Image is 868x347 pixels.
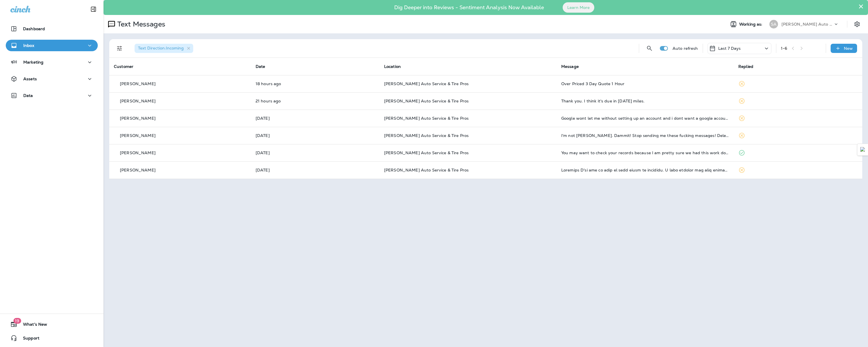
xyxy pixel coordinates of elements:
[860,147,865,152] img: Detect Auto
[23,93,33,98] p: Data
[85,3,101,15] button: Collapse Sidebar
[644,43,655,54] button: Search Messages
[384,64,401,69] span: Location
[120,116,156,121] p: [PERSON_NAME]
[852,19,862,29] button: Settings
[23,77,37,81] p: Assets
[561,168,729,172] div: Actually I'll not be back to your place of business. I feel certain you were trying to rip me off...
[6,40,98,51] button: Inbox
[384,133,469,138] span: [PERSON_NAME] Auto Service & Tire Pros
[561,64,579,69] span: Message
[561,150,729,155] div: You may want to check your records because I am pretty sure we had this work done a few days afte...
[6,23,98,35] button: Dashboard
[13,318,21,324] span: 19
[23,26,45,31] p: Dashboard
[384,167,469,173] span: [PERSON_NAME] Auto Service & Tire Pros
[718,46,741,51] p: Last 7 Days
[561,99,729,103] div: Thank you. I think it's due in 1500 miles.
[6,332,98,344] button: Support
[256,99,375,103] p: Oct 6, 2025 09:19 AM
[561,116,729,121] div: Google wont let me without setting up an account and i dont want a google account
[561,133,729,138] div: I'm not David. Dammit! Stop sending me these fucking messages! Delete me!
[120,99,156,103] p: [PERSON_NAME]
[115,20,165,28] p: Text Messages
[120,168,156,172] p: [PERSON_NAME]
[114,43,125,54] button: Filters
[23,43,34,48] p: Inbox
[256,81,375,86] p: Oct 6, 2025 12:18 PM
[120,81,156,86] p: [PERSON_NAME]
[6,90,98,101] button: Data
[844,46,853,51] p: New
[378,7,561,8] p: Dig Deeper into Reviews - Sentiment Analysis Now Available
[17,322,47,329] span: What's New
[384,81,469,86] span: [PERSON_NAME] Auto Service & Tire Pros
[256,133,375,138] p: Oct 1, 2025 01:55 PM
[17,336,39,343] span: Support
[256,150,375,155] p: Sep 30, 2025 10:07 AM
[561,81,729,86] div: Over Priced 3 Day Quote 1 Hour
[23,60,43,64] p: Marketing
[6,319,98,330] button: 19What's New
[858,2,864,11] button: Close
[738,64,753,69] span: Replied
[256,168,375,172] p: Sep 29, 2025 04:37 PM
[114,64,133,69] span: Customer
[672,46,698,51] p: Auto refresh
[769,20,778,28] div: SA
[384,150,469,155] span: [PERSON_NAME] Auto Service & Tire Pros
[739,22,764,27] span: Working as:
[256,64,265,69] span: Date
[120,150,156,155] p: [PERSON_NAME]
[6,73,98,85] button: Assets
[384,116,469,121] span: [PERSON_NAME] Auto Service & Tire Pros
[563,2,594,13] button: Learn More
[138,45,184,51] span: Text Direction : Incoming
[781,46,787,51] div: 1 - 6
[256,116,375,121] p: Oct 2, 2025 01:55 PM
[384,98,469,104] span: [PERSON_NAME] Auto Service & Tire Pros
[781,22,833,26] p: [PERSON_NAME] Auto Service & Tire Pros
[120,133,156,138] p: [PERSON_NAME]
[135,44,193,53] div: Text Direction:Incoming
[6,56,98,68] button: Marketing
